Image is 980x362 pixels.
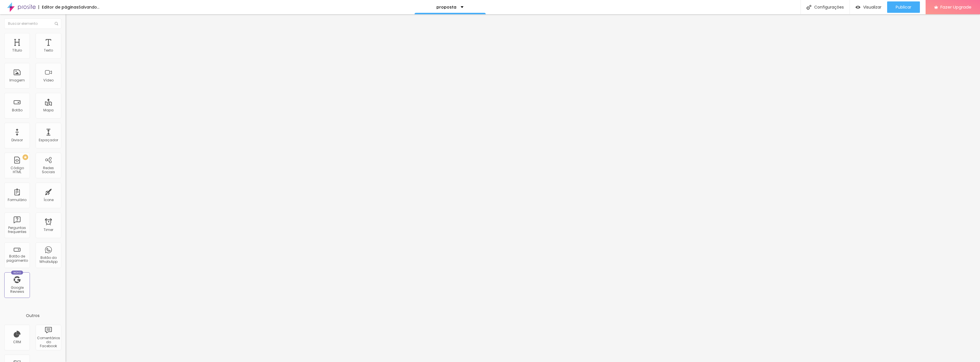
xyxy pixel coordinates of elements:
div: Código HTML [6,166,28,174]
div: Timer [44,228,53,232]
div: Mapa [43,108,54,112]
img: Icone [807,5,811,10]
button: Visualizar [850,1,887,13]
span: Fazer Upgrade [940,5,971,9]
div: Perguntas frequentes [6,226,28,234]
div: Redes Sociais [37,166,60,174]
div: Vídeo [43,78,54,82]
img: Icone [55,22,58,25]
div: Botão do WhatsApp [37,256,60,264]
div: Ícone [44,198,54,202]
p: proposta [436,5,456,9]
div: Imagem [9,78,25,82]
img: view-1.svg [856,5,860,10]
iframe: Editor [66,14,980,362]
div: Título [12,48,22,52]
div: Texto [44,48,53,52]
div: Comentários do Facebook [37,336,60,348]
span: Publicar [896,5,911,9]
div: Botão [12,108,23,112]
div: Divisor [11,138,23,142]
div: Salvando... [79,5,99,9]
button: Publicar [887,1,920,13]
div: Novo [11,271,23,275]
input: Buscar elemento [4,19,61,29]
span: Visualizar [863,5,881,9]
div: Botão de pagamento [6,254,28,263]
div: CRM [13,340,21,344]
div: Formulário [8,198,26,202]
div: Editor de páginas [38,5,79,9]
div: Espaçador [39,138,58,142]
div: Google Reviews [6,286,28,294]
